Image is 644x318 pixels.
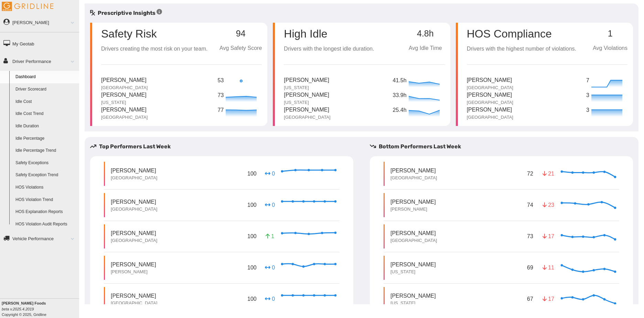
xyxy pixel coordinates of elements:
p: [US_STATE] [101,99,147,106]
p: 73 [526,231,535,242]
p: 1 [265,232,276,240]
p: 100 [246,231,258,242]
p: [PERSON_NAME] [467,106,513,114]
p: 11 [543,264,554,272]
p: [GEOGRAPHIC_DATA] [467,85,513,91]
p: [GEOGRAPHIC_DATA] [390,175,437,181]
p: 0 [265,295,276,303]
p: [PERSON_NAME] [111,198,157,206]
p: [PERSON_NAME] [390,167,437,174]
p: [GEOGRAPHIC_DATA] [390,237,437,244]
b: [PERSON_NAME] Foods [2,301,46,305]
p: 74 [526,200,535,210]
p: Safety Risk [101,28,157,39]
a: Dashboard [12,71,79,83]
p: [PERSON_NAME] [390,261,436,268]
p: 77 [218,106,224,115]
p: [PERSON_NAME] [111,269,156,275]
p: 100 [246,262,258,273]
p: Drivers creating the most risk on your team. [101,45,207,53]
p: [PERSON_NAME] [390,229,437,237]
p: 67 [526,294,535,304]
p: [PERSON_NAME] [111,167,157,174]
img: Gridline [2,2,53,11]
p: [GEOGRAPHIC_DATA] [111,206,157,212]
p: [PERSON_NAME] [284,106,330,114]
p: HOS Compliance [467,28,576,39]
p: [GEOGRAPHIC_DATA] [111,237,157,244]
p: 72 [526,168,535,179]
p: [PERSON_NAME] [101,106,148,114]
p: [PERSON_NAME] [284,76,329,85]
p: [GEOGRAPHIC_DATA] [467,99,513,106]
a: Driver Scorecard [12,83,79,96]
p: [GEOGRAPHIC_DATA] [101,114,148,120]
p: 41.5h [393,76,407,85]
p: [PERSON_NAME] [284,91,329,99]
p: 100 [246,294,258,304]
p: [PERSON_NAME] [390,206,436,212]
p: 25.4h [393,106,407,115]
p: [PERSON_NAME] [467,76,513,85]
h5: Prescriptive Insights [90,9,162,17]
p: [PERSON_NAME] [390,292,436,300]
p: 21 [543,170,554,178]
div: Copyright © 2025, Gridline [2,300,79,317]
p: 0 [265,264,276,272]
a: Safety Exceptions [12,157,79,169]
p: Avg Idle Time [406,44,445,53]
a: HOS Violation Audit Reports [12,218,79,231]
p: 23 [543,201,554,209]
p: [PERSON_NAME] [101,76,148,85]
p: 73 [218,91,224,100]
p: 17 [543,295,554,303]
p: [US_STATE] [284,99,329,106]
p: [US_STATE] [390,300,436,306]
i: beta v.2025.4.2019 [2,307,34,311]
p: 17 [543,232,554,240]
p: [PERSON_NAME] [390,198,436,206]
p: Drivers with the highest number of violations. [467,45,576,53]
p: 100 [246,200,258,210]
p: 33.9h [393,91,407,100]
p: 3 [586,106,590,115]
a: Safety Exception Trend [12,169,79,181]
p: 7 [586,76,590,85]
p: [PERSON_NAME] [467,91,513,99]
a: Idle Percentage [12,132,79,145]
a: Idle Cost [12,96,79,108]
p: [GEOGRAPHIC_DATA] [284,114,330,120]
p: 0 [265,170,276,178]
p: [PERSON_NAME] [111,261,156,268]
a: Idle Percentage Trend [12,145,79,157]
p: [PERSON_NAME] [101,91,147,99]
a: Idle Cost Trend [12,108,79,120]
a: HOS Explanation Reports [12,206,79,218]
p: 3 [586,91,590,100]
p: 100 [246,168,258,179]
a: Idle Duration [12,120,79,132]
p: Avg Violations [593,44,627,53]
p: 53 [218,76,224,85]
p: Avg Safety Score [219,44,262,53]
h5: Top Performers Last Week [90,142,359,151]
p: [PERSON_NAME] [111,292,157,300]
a: HOS Violations [12,181,79,194]
p: Drivers with the longest idle duration. [284,45,374,53]
p: [GEOGRAPHIC_DATA] [111,300,157,306]
p: [PERSON_NAME] [111,229,157,237]
p: 69 [526,262,535,273]
p: 4.8h [406,29,445,39]
p: 0 [265,201,276,209]
p: [GEOGRAPHIC_DATA] [111,175,157,181]
a: HOS Violation Trend [12,194,79,206]
p: 94 [219,29,262,39]
h5: Bottom Performers Last Week [370,142,638,151]
p: 1 [593,29,627,39]
p: [GEOGRAPHIC_DATA] [101,85,148,91]
p: [GEOGRAPHIC_DATA] [467,114,513,120]
p: High Idle [284,28,374,39]
p: [US_STATE] [390,269,436,275]
p: [US_STATE] [284,85,329,91]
